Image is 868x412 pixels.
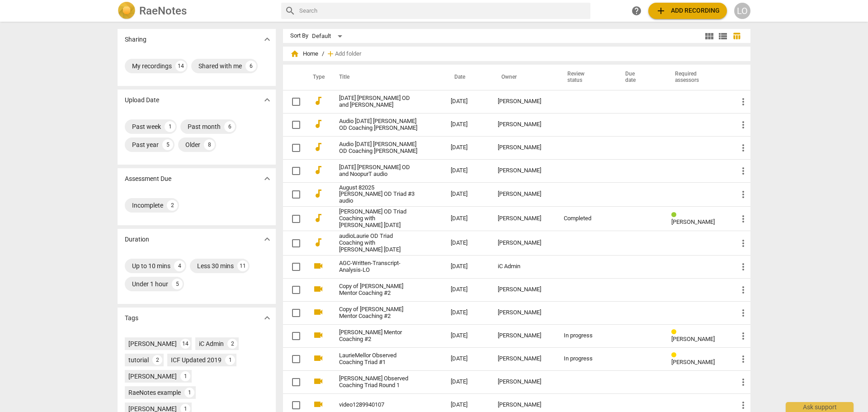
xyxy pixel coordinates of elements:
[339,141,418,155] a: Audio [DATE] [PERSON_NAME] OD Coaching [PERSON_NAME]
[443,370,491,393] td: [DATE]
[175,61,186,71] div: 14
[738,284,749,295] span: more_vert
[339,402,418,408] a: video1289940107
[174,260,185,271] div: 4
[498,98,550,105] div: [PERSON_NAME]
[443,182,491,207] td: [DATE]
[118,2,136,20] img: Logo
[339,283,418,297] a: Copy of [PERSON_NAME] Mentor Coaching #2
[185,140,200,149] div: Older
[162,139,173,150] div: 5
[738,119,749,130] span: more_vert
[172,279,183,289] div: 5
[125,95,159,105] p: Upload Date
[498,191,550,198] div: [PERSON_NAME]
[703,29,716,43] button: Tile view
[631,5,642,16] span: help
[313,330,324,341] span: videocam
[498,355,550,362] div: [PERSON_NAME]
[322,51,324,57] span: /
[262,95,273,105] span: expand_more
[564,332,607,339] div: In progress
[225,355,235,365] div: 1
[498,144,550,151] div: [PERSON_NAME]
[290,49,318,58] span: Home
[165,121,175,132] div: 1
[339,329,418,343] a: [PERSON_NAME] Mentor Coaching #2
[339,352,418,366] a: LaurieMellor Observed Coaching Triad #1
[180,339,190,349] div: 14
[498,215,550,222] div: [PERSON_NAME]
[260,311,274,325] button: Show more
[498,240,550,246] div: [PERSON_NAME]
[443,65,491,90] th: Date
[339,208,418,229] a: [PERSON_NAME] OD Triad Coaching with [PERSON_NAME] [DATE]
[290,33,308,39] div: Sort By
[224,121,235,132] div: 6
[180,371,190,381] div: 1
[738,142,749,153] span: more_vert
[738,96,749,107] span: more_vert
[704,31,715,42] span: view_module
[313,188,324,199] span: audiotrack
[313,237,324,248] span: audiotrack
[260,33,274,46] button: Show more
[152,355,162,365] div: 2
[132,279,168,289] div: Under 1 hour
[557,65,614,90] th: Review status
[313,118,324,129] span: audiotrack
[139,5,187,17] h2: RaeNotes
[313,95,324,106] span: audiotrack
[443,324,491,347] td: [DATE]
[671,336,715,342] span: [PERSON_NAME]
[339,233,418,253] a: audioLaurie OD Triad Coaching with [PERSON_NAME] [DATE]
[132,201,163,210] div: Incomplete
[443,301,491,324] td: [DATE]
[498,167,550,174] div: [PERSON_NAME]
[339,375,418,389] a: [PERSON_NAME] Observed Coaching Triad Round 1
[204,139,215,150] div: 8
[443,113,491,136] td: [DATE]
[199,339,224,348] div: iC Admin
[132,122,161,131] div: Past week
[132,261,170,270] div: Up to 10 mins
[339,95,418,109] a: [DATE] [PERSON_NAME] OD and [PERSON_NAME]
[671,218,715,225] span: [PERSON_NAME]
[125,235,149,244] p: Duration
[671,359,715,365] span: [PERSON_NAME]
[738,261,749,272] span: more_vert
[671,329,680,336] span: Review status: in progress
[285,5,296,16] span: search
[260,93,274,107] button: Show more
[313,284,324,294] span: videocam
[443,255,491,278] td: [DATE]
[656,5,720,16] span: Add recording
[656,5,666,16] span: add
[132,140,159,149] div: Past year
[671,352,680,359] span: Review status: in progress
[564,215,607,222] div: Completed
[313,307,324,317] span: videocam
[738,377,749,388] span: more_vert
[498,402,550,408] div: [PERSON_NAME]
[716,29,730,43] button: List view
[498,379,550,385] div: [PERSON_NAME]
[313,353,324,364] span: videocam
[132,62,172,71] div: My recordings
[328,65,443,90] th: Title
[443,347,491,370] td: [DATE]
[738,213,749,224] span: more_vert
[717,31,728,42] span: view_list
[262,34,273,45] span: expand_more
[227,339,237,349] div: 2
[443,90,491,113] td: [DATE]
[260,172,274,185] button: Show more
[260,232,274,246] button: Show more
[339,185,418,205] a: August 82025 [PERSON_NAME] OD Triad #3 audio
[197,261,234,270] div: Less 30 mins
[290,49,299,58] span: home
[262,313,273,323] span: expand_more
[671,212,680,218] span: Review status: completed
[734,3,750,19] button: LO
[125,35,146,44] p: Sharing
